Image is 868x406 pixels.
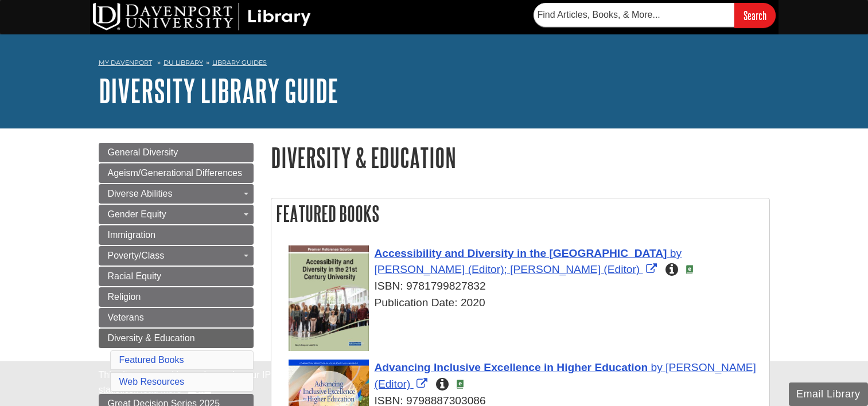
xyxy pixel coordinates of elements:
[456,380,465,389] img: e-Book
[108,333,195,343] span: Diversity & Education
[534,3,734,27] input: Find Articles, Books, & More...
[164,58,203,67] a: DU Library
[271,198,769,229] h2: Featured Books
[108,251,165,260] span: Poverty/Class
[99,267,254,286] a: Racial Equity
[99,329,254,348] a: Diversity & Education
[375,247,667,259] span: Accessibility and Diversity in the [GEOGRAPHIC_DATA]
[99,163,254,183] a: Ageism/Generational Differences
[685,265,694,274] img: e-Book
[289,245,369,352] img: Cover Art
[108,271,161,281] span: Racial Equity
[108,230,156,240] span: Immigration
[108,292,141,302] span: Religion
[108,313,144,322] span: Veterans
[651,361,662,373] span: by
[375,361,648,373] span: Advancing Inclusive Excellence in Higher Education
[99,205,254,224] a: Gender Equity
[271,143,770,172] h1: Diversity & Education
[99,73,338,108] a: Diversity Library Guide
[119,355,184,365] a: Featured Books
[99,143,254,162] a: General Diversity
[99,58,152,68] a: My Davenport
[375,361,756,390] span: [PERSON_NAME] (Editor)
[99,184,254,204] a: Diverse Abilities
[108,209,166,219] span: Gender Equity
[789,382,868,406] button: Email Library
[119,377,185,387] a: Web Resources
[375,263,640,275] span: [PERSON_NAME] (Editor); [PERSON_NAME] (Editor)
[375,247,682,276] a: Link opens in new window
[670,247,682,259] span: by
[99,225,254,245] a: Immigration
[99,246,254,266] a: Poverty/Class
[734,3,776,28] input: Search
[108,189,173,198] span: Diverse Abilities
[99,55,770,73] nav: breadcrumb
[212,58,267,67] a: Library Guides
[289,295,764,311] div: Publication Date: 2020
[375,361,756,390] a: Link opens in new window
[289,278,764,295] div: ISBN: 9781799827832
[99,287,254,307] a: Religion
[93,3,311,30] img: DU Library
[99,308,254,327] a: Veterans
[534,3,776,28] form: Searches DU Library's articles, books, and more
[108,147,178,157] span: General Diversity
[108,168,243,178] span: Ageism/Generational Differences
